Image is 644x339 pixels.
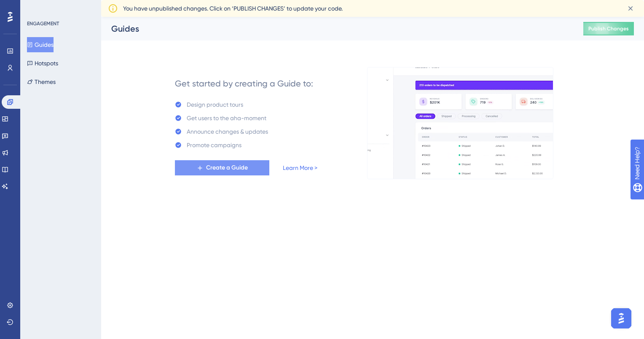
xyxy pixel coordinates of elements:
button: Publish Changes [583,22,634,35]
span: Publish Changes [588,25,629,32]
div: ENGAGEMENT [27,20,59,27]
span: You have unpublished changes. Click on ‘PUBLISH CHANGES’ to update your code. [123,3,343,13]
button: Create a Guide [175,160,269,175]
div: Promote campaigns [187,140,241,150]
button: Guides [27,37,54,52]
img: 21a29cd0e06a8f1d91b8bced9f6e1c06.gif [367,67,553,179]
iframe: UserGuiding AI Assistant Launcher [609,306,634,331]
button: Hotspots [27,56,58,71]
a: Learn More > [283,163,317,173]
div: Guides [111,23,562,35]
div: Get users to the aha-moment [187,113,266,123]
div: Design product tours [187,100,243,110]
div: Announce changes & updates [187,126,268,137]
span: Need Help? [20,2,53,12]
div: Get started by creating a Guide to: [175,78,313,89]
span: Create a Guide [206,163,248,173]
button: Themes [27,74,56,89]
